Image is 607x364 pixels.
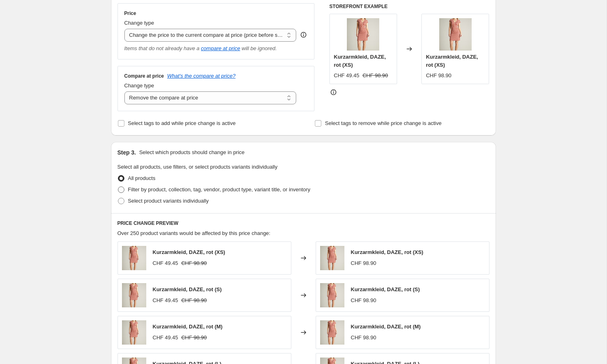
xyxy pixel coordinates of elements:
[320,246,344,270] img: cross-dress-kinglouie-toietmoi-damenmode-popcile-1_80x.jpg
[351,296,376,305] div: CHF 98.90
[153,296,178,305] div: CHF 49.45
[153,286,222,292] span: Kurzarmkleid, DAZE, rot (S)
[139,148,244,157] p: Select which products should change in price
[124,10,136,17] h3: Price
[351,324,421,330] span: Kurzarmkleid, DAZE, rot (M)
[351,259,376,267] div: CHF 98.90
[320,283,344,307] img: cross-dress-kinglouie-toietmoi-damenmode-popcile-1_80x.jpg
[351,249,423,255] span: Kurzarmkleid, DAZE, rot (XS)
[351,334,376,342] div: CHF 98.90
[347,18,379,51] img: cross-dress-kinglouie-toietmoi-damenmode-popcile-1_80x.jpg
[153,334,178,342] div: CHF 49.45
[426,72,451,80] div: CHF 98.90
[124,45,200,51] i: Items that do not already have a
[128,186,310,193] span: Filter by product, collection, tag, vendor, product type, variant title, or inventory
[181,334,207,342] strike: CHF 98.90
[118,220,489,226] h6: PRICE CHANGE PREVIEW
[181,296,207,305] strike: CHF 98.90
[118,164,278,170] span: Select all products, use filters, or select products variants individually
[299,31,308,39] div: help
[153,249,225,255] span: Kurzarmkleid, DAZE, rot (XS)
[122,246,146,270] img: cross-dress-kinglouie-toietmoi-damenmode-popcile-1_80x.jpg
[181,259,207,267] strike: CHF 98.90
[439,18,472,51] img: cross-dress-kinglouie-toietmoi-damenmode-popcile-1_80x.jpg
[426,54,478,68] span: Kurzarmkleid, DAZE, rot (XS)
[128,198,209,204] span: Select product variants individually
[334,72,359,80] div: CHF 49.45
[351,286,420,292] span: Kurzarmkleid, DAZE, rot (S)
[124,20,154,26] span: Change type
[329,3,489,10] h6: STOREFRONT EXAMPLE
[118,230,271,236] span: Over 250 product variants would be affected by this price change:
[242,45,277,51] i: will be ignored.
[122,283,146,307] img: cross-dress-kinglouie-toietmoi-damenmode-popcile-1_80x.jpg
[153,324,223,330] span: Kurzarmkleid, DAZE, rot (M)
[153,259,178,267] div: CHF 49.45
[320,320,344,345] img: cross-dress-kinglouie-toietmoi-damenmode-popcile-1_80x.jpg
[122,320,146,345] img: cross-dress-kinglouie-toietmoi-damenmode-popcile-1_80x.jpg
[363,72,388,80] strike: CHF 98.90
[118,148,136,157] h2: Step 3.
[201,45,240,51] button: compare at price
[167,73,236,79] button: What's the compare at price?
[128,120,236,126] span: Select tags to add while price change is active
[128,175,156,181] span: All products
[325,120,442,126] span: Select tags to remove while price change is active
[334,54,386,68] span: Kurzarmkleid, DAZE, rot (XS)
[124,83,154,89] span: Change type
[124,73,164,79] h3: Compare at price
